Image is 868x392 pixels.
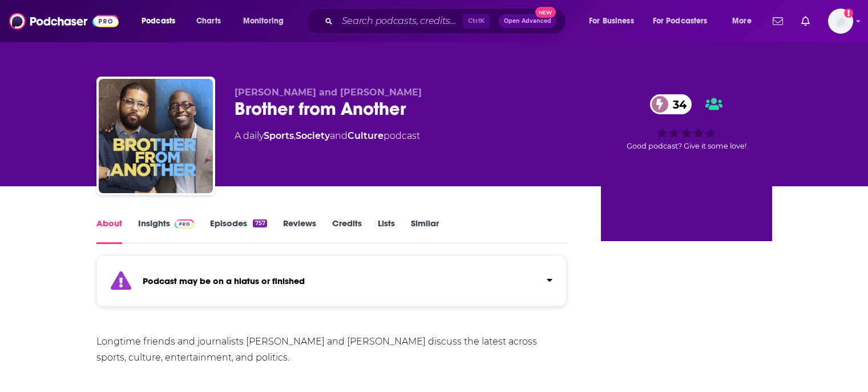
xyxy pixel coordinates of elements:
[294,130,296,141] span: ,
[296,130,330,141] a: Society
[661,94,692,114] span: 34
[650,94,692,114] a: 34
[844,9,853,18] svg: Add a profile image
[627,142,746,150] span: Good podcast? Give it some love!
[196,13,221,29] span: Charts
[589,13,634,29] span: For Business
[143,275,305,286] strong: Podcast may be on a hiatus or finished
[9,10,119,32] img: Podchaser - Follow, Share and Rate Podcasts
[411,218,439,244] a: Similar
[378,218,395,244] a: Lists
[138,218,195,244] a: InsightsPodchaser Pro
[283,218,316,244] a: Reviews
[337,12,463,30] input: Search podcasts, credits, & more...
[235,12,298,30] button: open menu
[768,11,788,31] a: Show notifications dropdown
[189,12,228,30] a: Charts
[99,79,213,193] img: Brother from Another
[601,87,772,158] div: 34Good podcast? Give it some love!
[235,87,422,98] span: [PERSON_NAME] and [PERSON_NAME]
[653,13,708,29] span: For Podcasters
[253,219,267,227] div: 757
[797,11,814,31] a: Show notifications dropdown
[732,13,752,29] span: More
[243,13,284,29] span: Monitoring
[134,12,190,30] button: open menu
[724,12,766,30] button: open menu
[504,18,551,24] span: Open Advanced
[175,219,195,229] img: Podchaser Pro
[499,14,556,28] button: Open AdvancedNew
[828,9,853,34] span: Logged in as GregKubie
[317,8,577,34] div: Search podcasts, credits, & more...
[142,13,175,29] span: Podcasts
[332,218,362,244] a: Credits
[581,12,648,30] button: open menu
[463,14,490,29] span: Ctrl K
[828,9,853,34] img: User Profile
[645,12,724,30] button: open menu
[210,218,267,244] a: Episodes757
[828,9,853,34] button: Show profile menu
[535,7,556,18] span: New
[348,130,383,141] a: Culture
[264,130,294,141] a: Sports
[96,334,567,366] div: Longtime friends and journalists [PERSON_NAME] and [PERSON_NAME] discuss the latest across sports...
[96,262,567,306] section: Click to expand status details
[96,218,122,244] a: About
[330,130,348,141] span: and
[235,129,420,143] div: A daily podcast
